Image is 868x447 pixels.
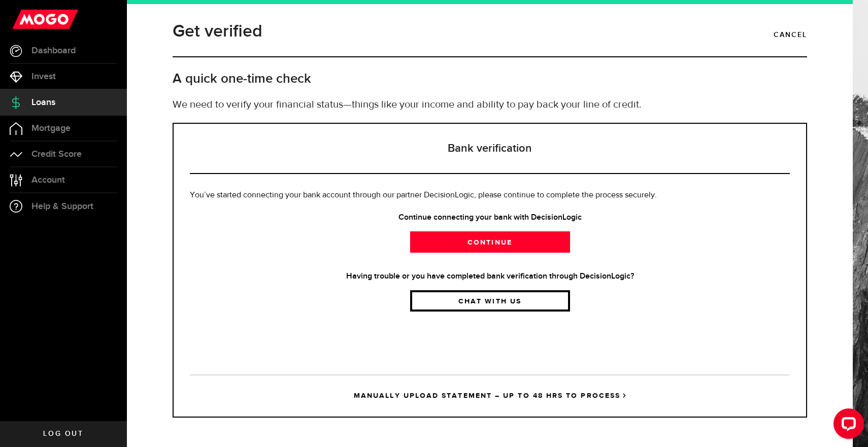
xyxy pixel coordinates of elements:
a: Cancel [774,26,807,44]
p: We need to verify your financial status—things like your income and ability to pay back your line... [173,97,807,113]
span: Log out [43,430,83,437]
iframe: LiveChat chat widget [825,404,868,447]
a: Continue [410,231,570,253]
span: Credit Score [31,150,82,159]
h1: Get verified [173,18,262,45]
strong: Having trouble or you have completed bank verification through DecisionLogic? [190,270,790,283]
a: Chat with us [410,290,570,312]
span: You’ve started connecting your bank account through our partner DecisionLogic, please continue to... [190,191,657,199]
h2: A quick one-time check [173,71,807,87]
span: Help & Support [31,202,93,211]
span: Dashboard [31,46,76,55]
span: Mortgage [31,124,71,133]
span: Loans [31,98,55,107]
strong: Continue connecting your bank with DecisionLogic [190,212,790,224]
h3: Bank verification [190,124,790,174]
span: Account [31,176,65,185]
span: Invest [31,72,56,81]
